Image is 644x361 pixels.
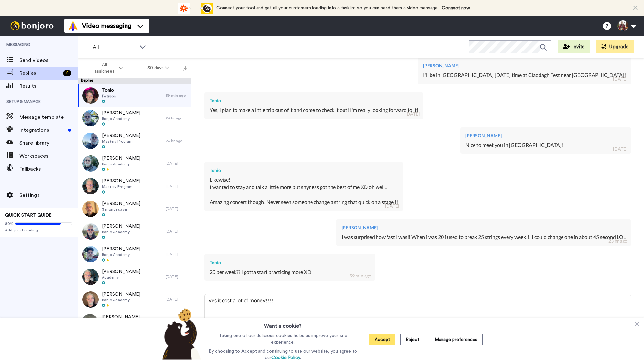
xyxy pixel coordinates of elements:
[102,268,140,275] span: [PERSON_NAME]
[82,314,98,330] img: 07191468-041e-45a6-97cd-2665098727a1-thumb.jpg
[82,155,99,172] img: ddd9b41c-a550-479f-bf53-2582fca76cd4-thumb.jpg
[93,43,136,51] span: All
[210,268,370,276] div: 20 per week?? I gotta start practicing more XD
[78,197,191,220] a: [PERSON_NAME]3 month saver[DATE]
[430,334,483,345] button: Manage preferences
[102,155,140,162] span: [PERSON_NAME]
[101,314,162,320] span: [PERSON_NAME]
[210,97,418,104] div: Tonio
[205,294,631,334] textarea: yes it cost a lot of money!!!!
[102,178,140,184] span: [PERSON_NAME]
[166,161,188,166] div: [DATE]
[210,107,418,114] div: Yes, I plan to make a little trip out of it and come to check it out! I'm really looking forward ...
[102,291,140,298] span: [PERSON_NAME]
[102,230,140,235] span: Banjo Academy
[210,259,370,266] div: Tonio
[102,275,140,280] span: Academy
[82,201,99,217] img: 8d0f8930-841c-4a87-ae0c-8885980552c4-thumb.jpg
[183,66,188,71] img: export.svg
[608,238,627,244] div: 23 hr ago
[82,223,99,240] img: 6833cede-8923-4ac9-b2a6-e40b50a598ff-thumb.jpg
[166,229,188,234] div: [DATE]
[82,269,99,285] img: d717b4ab-fdd3-4fca-a2c3-67736a8fe550-thumb.jpg
[102,162,140,167] span: Banjo Academy
[166,184,188,189] div: [DATE]
[63,70,71,76] div: 6
[19,152,78,160] span: Workspaces
[166,252,188,257] div: [DATE]
[102,94,116,99] span: Patreon
[82,110,99,126] img: 69e7e444-8aa1-45f1-b2d1-cc3f299eb852-thumb.jpg
[78,130,191,152] a: [PERSON_NAME]Mastery Program23 hr ago
[102,110,140,116] span: [PERSON_NAME]
[78,107,191,130] a: [PERSON_NAME]Banjo Academy23 hr ago
[102,200,140,207] span: [PERSON_NAME]
[166,297,188,302] div: [DATE]
[181,63,190,73] button: Export all results that match these filters now.
[210,167,398,174] div: Tonio
[166,116,188,121] div: 23 hr ago
[82,246,99,262] img: 58759055-bf48-4437-97bb-ef15b7a2f030-thumb.jpg
[78,243,191,265] a: [PERSON_NAME]Banjo Academy[DATE]
[78,84,191,107] a: TonioPatreon59 min ago
[264,318,302,330] h3: Want a cookie?
[216,6,439,10] span: Connect your tool and get all your customers loading into a tasklist so you can send them a video...
[91,62,117,74] span: All assignees
[68,21,78,31] img: vm-color.svg
[82,87,99,104] img: 5a536699-0e54-4cb0-8fef-4810c36a2b36-thumb.jpg
[102,139,140,144] span: Mastery Program
[102,132,140,139] span: [PERSON_NAME]
[102,184,140,189] span: Mastery Program
[19,165,78,173] span: Fallbacks
[78,288,191,311] a: [PERSON_NAME]Banjo Academy[DATE]
[102,116,140,121] span: Banjo Academy
[82,178,99,194] img: c01d1646-0bfb-4f85-9c0d-b6461f4c9f7e-thumb.jpg
[19,126,65,134] span: Integrations
[102,298,140,303] span: Banjo Academy
[442,6,470,10] a: Connect now
[207,333,359,345] p: Taking one of our delicious cookies helps us improve your site experience.
[78,175,191,197] a: [PERSON_NAME]Mastery Program[DATE]
[78,311,191,333] a: [PERSON_NAME]Welcome, I’m looking forward to working with you[DATE]
[369,334,395,345] button: Accept
[19,69,60,77] span: Replies
[78,152,191,175] a: [PERSON_NAME]Banjo Academy[DATE]
[102,87,116,94] span: Tonio
[82,21,131,30] span: Video messaging
[79,59,135,77] button: All assignees
[423,62,626,69] div: [PERSON_NAME]
[166,138,188,143] div: 23 hr ago
[19,139,78,147] span: Share library
[5,228,72,233] span: Add your branding
[558,40,590,53] button: Invite
[423,72,626,79] div: I'll be in [GEOGRAPHIC_DATA] [DATE] time at Claddagh Fest near [GEOGRAPHIC_DATA]!
[102,246,140,252] span: [PERSON_NAME]
[349,273,371,279] div: 59 min ago
[385,203,399,209] div: [DATE]
[102,223,140,230] span: [PERSON_NAME]
[400,334,424,345] button: Reject
[166,93,188,98] div: 59 min ago
[78,220,191,243] a: [PERSON_NAME]Banjo Academy[DATE]
[5,213,52,218] span: QUICK START GUIDE
[405,111,420,117] div: [DATE]
[19,56,78,64] span: Send videos
[19,113,78,121] span: Message template
[210,176,398,206] div: Likewise! I wanted to stay and talk a little more but shyness got the best of me XD oh well.. Ama...
[8,21,56,30] img: bj-logo-header-white.svg
[135,62,181,74] button: 30 days
[271,355,300,360] a: Cookie Policy
[5,221,14,226] span: 80%
[342,233,626,241] div: I was surprised how fast I was!! When i was 20 i used to break 25 strings every week!!! I could c...
[465,141,626,149] div: Nice to meet you in [GEOGRAPHIC_DATA]!
[596,40,634,53] button: Upgrade
[465,132,626,139] div: [PERSON_NAME]
[178,3,213,14] div: animation
[342,224,626,231] div: [PERSON_NAME]
[78,265,191,288] a: [PERSON_NAME]Academy[DATE]
[102,207,140,212] span: 3 month saver
[19,82,78,90] span: Results
[166,206,188,211] div: [DATE]
[19,191,78,199] span: Settings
